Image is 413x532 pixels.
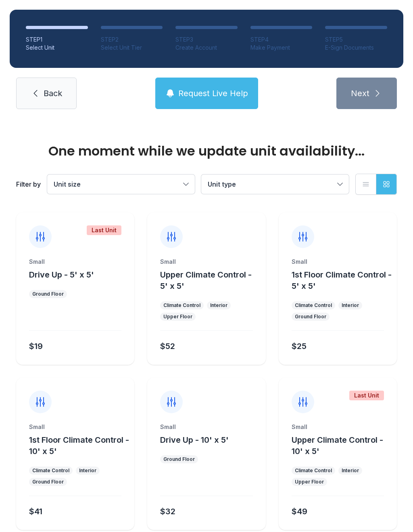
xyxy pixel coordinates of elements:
[29,341,43,352] div: $19
[26,36,88,44] div: STEP 1
[292,341,307,352] div: $25
[160,341,175,352] div: $52
[16,179,41,189] div: Filter by
[342,467,359,474] div: Interior
[160,270,252,291] span: Upper Climate Control - 5' x 5'
[44,88,62,99] span: Back
[295,467,332,474] div: Climate Control
[79,467,96,474] div: Interior
[201,175,349,194] button: Unit type
[47,175,195,194] button: Unit size
[250,36,313,44] div: STEP 4
[208,180,236,188] span: Unit type
[163,456,195,463] div: Ground Floor
[29,269,94,280] button: Drive Up - 5' x 5'
[210,302,227,309] div: Interior
[160,423,252,431] div: Small
[295,302,332,309] div: Climate Control
[29,435,129,456] span: 1st Floor Climate Control - 10' x 5'
[29,270,94,280] span: Drive Up - 5' x 5'
[250,44,313,52] div: Make Payment
[292,434,394,457] button: Upper Climate Control - 10' x 5'
[349,391,384,400] div: Last Unit
[351,88,369,99] span: Next
[29,506,42,517] div: $41
[292,435,383,456] span: Upper Climate Control - 10' x 5'
[160,434,229,446] button: Drive Up - 10' x 5'
[175,44,238,52] div: Create Account
[325,36,387,44] div: STEP 5
[29,423,121,431] div: Small
[32,467,69,474] div: Climate Control
[101,36,163,44] div: STEP 2
[292,270,392,291] span: 1st Floor Climate Control - 5' x 5'
[29,434,131,457] button: 1st Floor Climate Control - 10' x 5'
[26,44,88,52] div: Select Unit
[16,145,397,158] div: One moment while we update unit availability...
[163,302,200,309] div: Climate Control
[342,302,359,309] div: Interior
[160,258,252,266] div: Small
[325,44,387,52] div: E-Sign Documents
[295,479,324,485] div: Upper Floor
[178,88,248,99] span: Request Live Help
[101,44,163,52] div: Select Unit Tier
[32,291,64,297] div: Ground Floor
[292,269,394,292] button: 1st Floor Climate Control - 5' x 5'
[292,506,307,517] div: $49
[163,313,192,320] div: Upper Floor
[29,258,121,266] div: Small
[87,225,121,235] div: Last Unit
[32,479,64,485] div: Ground Floor
[292,423,384,431] div: Small
[175,36,238,44] div: STEP 3
[160,506,175,517] div: $32
[292,258,384,266] div: Small
[160,269,262,292] button: Upper Climate Control - 5' x 5'
[295,313,326,320] div: Ground Floor
[54,180,81,188] span: Unit size
[160,435,229,445] span: Drive Up - 10' x 5'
